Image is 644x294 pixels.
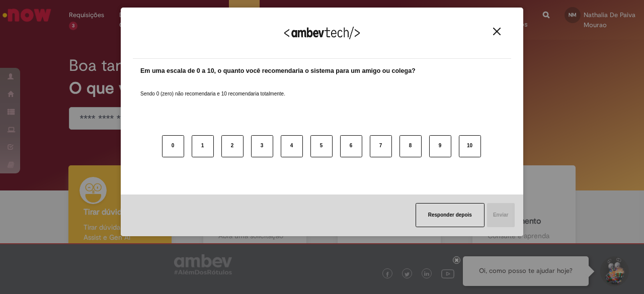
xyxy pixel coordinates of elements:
[493,28,501,35] img: Close
[140,66,416,76] label: Em uma escala de 0 a 10, o quanto você recomendaria o sistema para um amigo ou colega?
[340,135,362,157] button: 6
[162,135,184,157] button: 0
[281,135,303,157] button: 4
[221,135,244,157] button: 2
[490,27,504,36] button: Close
[399,135,422,157] button: 8
[140,78,285,97] label: Sendo 0 (zero) não recomendaria e 10 recomendaria totalmente.
[310,135,333,157] button: 5
[429,135,451,157] button: 9
[251,135,273,157] button: 3
[284,27,360,39] img: Logo Ambevtech
[459,135,481,157] button: 10
[416,203,485,227] button: Responder depois
[192,135,214,157] button: 1
[370,135,392,157] button: 7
